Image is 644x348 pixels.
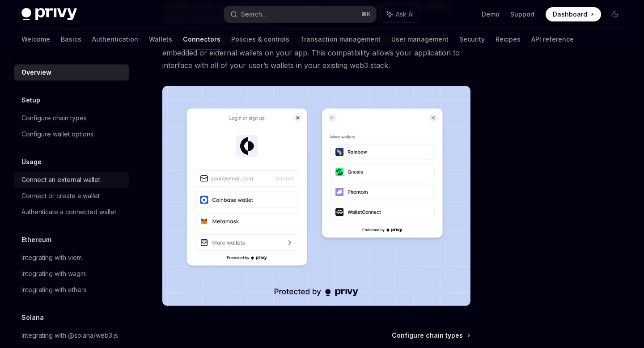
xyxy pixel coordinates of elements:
a: Connect an external wallet [14,172,129,188]
a: API reference [531,29,574,50]
button: Search...⌘K [224,6,376,22]
a: Configure chain types [392,331,470,340]
button: Ask AI [381,6,420,22]
a: Demo [482,10,500,19]
a: Security [459,29,485,50]
a: Integrating with ethers [14,282,129,298]
a: User management [391,29,449,50]
a: Overview [14,64,129,81]
div: Authenticate a connected wallet [21,207,116,217]
span: Dashboard [553,10,587,19]
a: Integrating with viem [14,250,129,266]
a: Authenticate a connected wallet [14,204,129,220]
div: Connect an external wallet [21,174,100,185]
a: Authentication [92,29,138,50]
span: You can integrate Wagmi, Viem, Ethers, @solana/web3.js, and web3swift to manage embedded or exter... [162,34,470,72]
div: Integrating with @solana/web3.js [21,330,118,341]
button: Toggle dark mode [608,7,623,21]
div: Connect or create a wallet [21,191,100,201]
a: Configure chain types [14,110,129,126]
a: Transaction management [300,29,381,50]
img: dark logo [21,8,77,21]
a: Support [510,10,535,19]
div: Integrating with wagmi [21,268,87,279]
a: Policies & controls [231,29,289,50]
div: Configure wallet options [21,129,93,140]
h5: Ethereum [21,234,51,245]
a: Connect or create a wallet [14,188,129,204]
img: Connectors3 [162,86,470,306]
h5: Setup [21,95,40,106]
div: Overview [21,67,51,78]
h5: Usage [21,157,42,167]
div: Integrating with ethers [21,284,87,295]
a: Connectors [183,29,220,50]
a: Dashboard [546,7,601,21]
a: Basics [61,29,81,50]
a: Integrating with wagmi [14,266,129,282]
span: ⌘ K [361,11,371,18]
a: Configure wallet options [14,126,129,142]
div: Search... [241,9,266,20]
div: Integrating with viem [21,252,82,263]
a: Welcome [21,29,50,50]
h5: Solana [21,312,44,323]
a: Recipes [496,29,521,50]
span: Configure chain types [392,331,463,340]
span: Ask AI [396,10,414,19]
a: Integrating with @solana/web3.js [14,327,129,344]
a: Wallets [149,29,172,50]
div: Configure chain types [21,113,87,123]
